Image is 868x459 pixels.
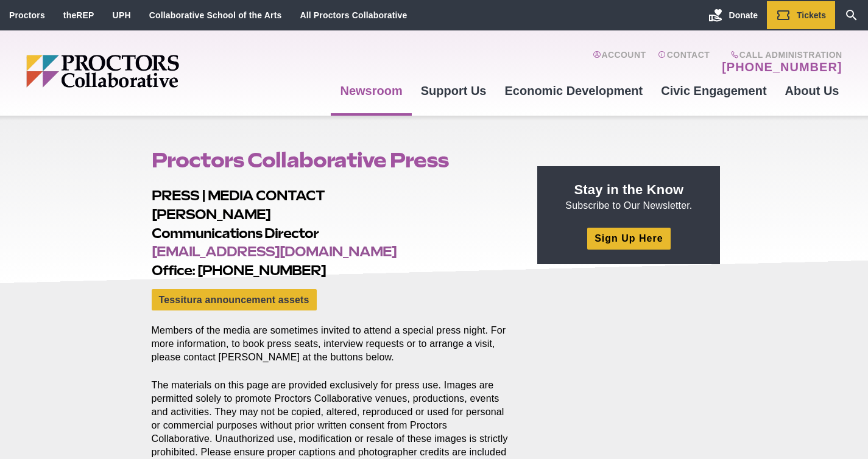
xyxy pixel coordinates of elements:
span: Call Administration [718,50,842,60]
a: [EMAIL_ADDRESS][DOMAIN_NAME] [152,244,397,259]
img: Proctors logo [26,55,273,88]
a: theREP [63,10,94,20]
p: Members of the media are sometimes invited to attend a special press night. For more information,... [152,324,510,364]
a: Economic Development [496,74,652,107]
a: Support Us [412,74,496,107]
a: Sign Up Here [587,228,670,249]
a: [PHONE_NUMBER] [722,60,842,74]
a: Tessitura announcement assets [152,289,317,310]
a: All Proctors Collaborative [300,10,407,20]
a: About Us [776,74,849,107]
span: Donate [729,10,758,20]
p: Subscribe to Our Newsletter. [552,181,705,212]
a: Tickets [767,1,835,29]
h2: PRESS | MEDIA CONTACT [PERSON_NAME] Communications Director Office: [PHONE_NUMBER] [152,186,510,280]
a: Donate [699,1,767,29]
a: Proctors [9,10,45,20]
a: Search [835,1,868,29]
a: Collaborative School of the Arts [149,10,282,20]
h1: Proctors Collaborative Press [152,149,510,172]
strong: Stay in the Know [574,182,684,197]
span: Tickets [797,10,826,20]
a: Contact [658,50,710,74]
a: Civic Engagement [652,74,775,107]
a: Newsroom [331,74,411,107]
a: Account [593,50,646,74]
a: UPH [113,10,131,20]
